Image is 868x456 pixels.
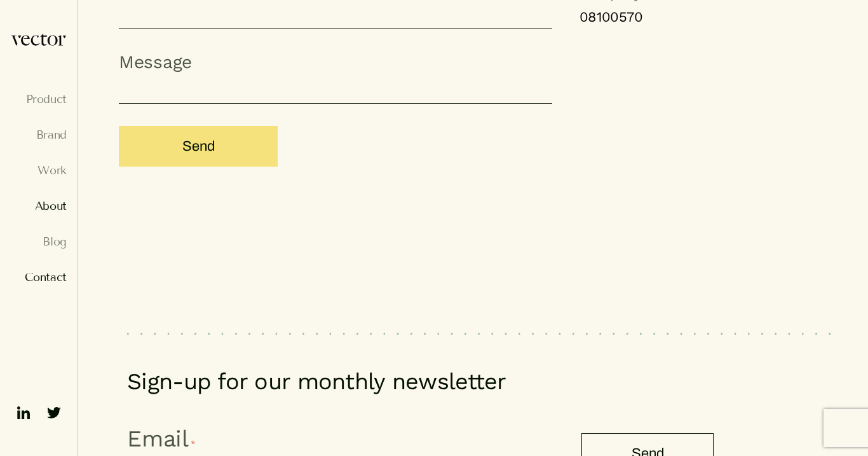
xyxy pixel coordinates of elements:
a: 08100570 [580,8,827,27]
a: Brand [10,128,67,141]
h2: Sign-up for our monthly newsletter [127,368,714,396]
img: ico-twitter-fill [44,403,64,423]
img: ico-linkedin [13,403,34,423]
a: Product [10,93,67,106]
a: Work [10,164,67,177]
a: About [10,200,67,212]
input: Send [119,126,278,167]
a: Contact [10,271,67,284]
a: Blog [10,235,67,248]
